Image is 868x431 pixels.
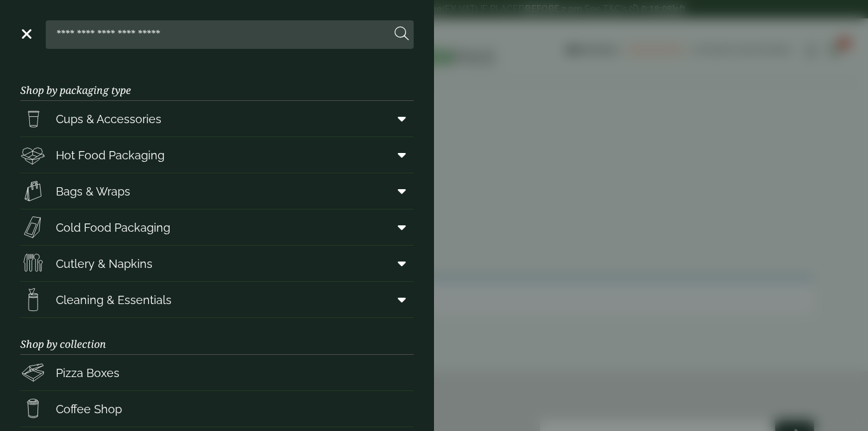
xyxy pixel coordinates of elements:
[56,147,165,164] span: Hot Food Packaging
[56,401,122,418] span: Coffee Shop
[56,183,130,200] span: Bags & Wraps
[20,287,46,312] img: open-wipe.svg
[20,355,414,390] a: Pizza Boxes
[20,396,46,421] img: HotDrink_paperCup.svg
[20,137,414,173] a: Hot Food Packaging
[20,142,46,168] img: Deli_box.svg
[20,106,46,131] img: PintNhalf_cup.svg
[20,209,414,245] a: Cold Food Packaging
[20,101,414,136] a: Cups & Accessories
[20,251,46,276] img: Cutlery.svg
[56,255,153,272] span: Cutlery & Napkins
[56,219,170,236] span: Cold Food Packaging
[20,282,414,317] a: Cleaning & Essentials
[56,291,172,308] span: Cleaning & Essentials
[56,110,161,128] span: Cups & Accessories
[20,64,414,101] h3: Shop by packaging type
[20,318,414,355] h3: Shop by collection
[56,364,119,381] span: Pizza Boxes
[20,391,414,427] a: Coffee Shop
[20,173,414,209] a: Bags & Wraps
[20,360,46,385] img: Pizza_boxes.svg
[20,215,46,240] img: Sandwich_box.svg
[20,246,414,281] a: Cutlery & Napkins
[20,178,46,204] img: Paper_carriers.svg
